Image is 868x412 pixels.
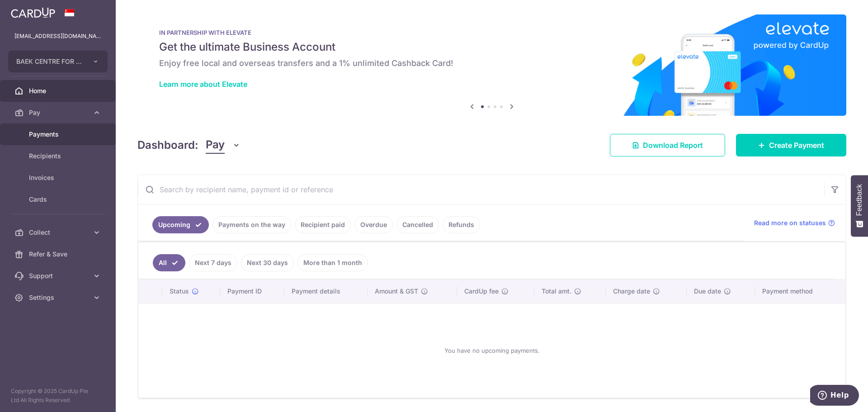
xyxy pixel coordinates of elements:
[29,152,89,161] span: Recipients
[694,287,721,296] span: Due date
[810,385,859,407] iframe: Opens a widget where you can find more information
[769,140,824,151] span: Create Payment
[159,29,825,36] p: IN PARTNERSHIP WITH ELEVATE
[375,287,418,296] span: Amount & GST
[241,254,294,271] a: Next 30 days
[137,14,846,116] img: Renovation banner
[149,311,835,390] div: You have no upcoming payments.
[643,140,703,151] span: Download Report
[464,287,499,296] span: CardUp fee
[137,137,198,153] h4: Dashboard:
[29,228,89,237] span: Collect
[396,216,439,233] a: Cancelled
[29,108,89,117] span: Pay
[754,218,835,227] a: Read more on statuses
[11,7,55,18] img: CardUp
[16,57,83,66] span: BAEK CENTRE FOR AESTHETIC AND IMPLANT DENTISTRY PTE. LTD.
[14,32,101,41] p: [EMAIL_ADDRESS][DOMAIN_NAME]
[736,134,846,156] a: Create Payment
[542,287,571,296] span: Total amt.
[29,293,89,302] span: Settings
[754,218,826,227] span: Read more on statuses
[212,216,291,233] a: Payments on the way
[29,130,89,139] span: Payments
[170,287,189,296] span: Status
[613,287,650,296] span: Charge date
[610,134,725,156] a: Download Report
[8,51,108,72] button: BAEK CENTRE FOR AESTHETIC AND IMPLANT DENTISTRY PTE. LTD.
[189,254,237,271] a: Next 7 days
[159,80,247,89] a: Learn more about Elevate
[29,86,89,95] span: Home
[443,216,480,233] a: Refunds
[855,184,863,216] span: Feedback
[152,216,209,233] a: Upcoming
[159,58,825,69] h6: Enjoy free local and overseas transfers and a 1% unlimited Cashback Card!
[295,216,351,233] a: Recipient paid
[29,173,89,182] span: Invoices
[755,279,845,303] th: Payment method
[29,250,89,259] span: Refer & Save
[206,137,225,154] span: Pay
[159,40,825,54] h5: Get the ultimate Business Account
[138,175,824,204] input: Search by recipient name, payment id or reference
[851,175,868,237] button: Feedback - Show survey
[153,254,185,271] a: All
[354,216,393,233] a: Overdue
[206,137,241,154] button: Pay
[29,195,89,204] span: Cards
[220,279,284,303] th: Payment ID
[29,271,89,280] span: Support
[284,279,368,303] th: Payment details
[297,254,368,271] a: More than 1 month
